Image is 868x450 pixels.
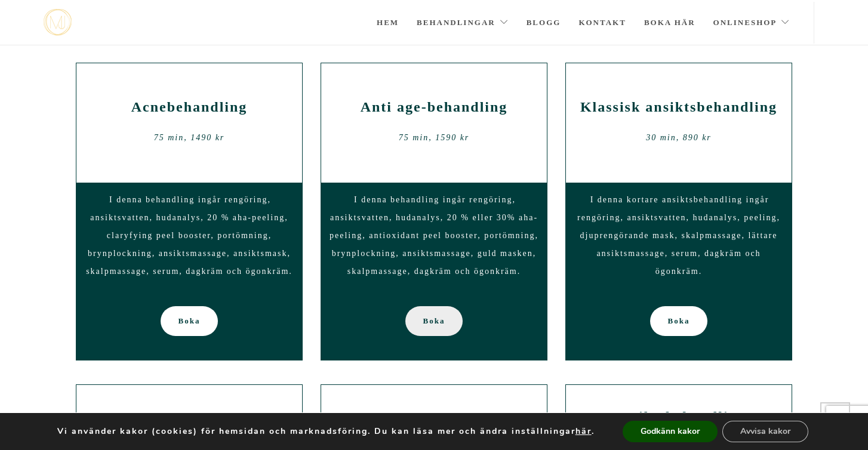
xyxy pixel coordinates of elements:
[713,2,790,44] a: Onlineshop
[44,9,72,36] a: mjstudio mjstudio mjstudio
[330,99,538,115] h2: Anti age-behandling
[722,421,808,442] button: Avvisa kakor
[178,306,201,336] span: Boka
[86,195,293,276] span: I denna behandling ingår rengöring, ansiktsvatten, hudanalys, 20 % aha-peeling, claryfying peel b...
[44,9,72,36] img: mjstudio
[85,99,293,115] h2: Acnebehandling
[577,195,780,276] span: I denna kortare ansiktsbehandling ingår rengöring, ansiktsvatten, hudanalys, peeling, djuprengöra...
[575,99,783,115] h2: Klassisk ansiktsbehandling
[578,2,626,44] a: Kontakt
[623,421,718,442] button: Godkänn kakor
[405,306,463,336] a: Boka
[575,129,783,147] div: 30 min, 890 kr
[85,129,293,147] div: 75 min, 1490 kr
[330,129,538,147] div: 75 min, 1590 kr
[668,306,690,336] span: Boka
[377,2,399,44] a: Hem
[644,2,695,44] a: Boka här
[330,195,538,276] span: I denna behandling ingår rengöring, ansiktsvatten, hudanalys, 20 % eller 30% aha- peeling, antiox...
[417,2,509,44] a: Behandlingar
[57,426,595,437] p: Vi använder kakor (cookies) för hemsidan och marknadsföring. Du kan läsa mer och ändra inställnin...
[650,306,708,336] a: Boka
[575,426,592,437] button: här
[423,306,445,336] span: Boka
[161,306,218,336] a: Boka
[527,2,561,44] a: Blogg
